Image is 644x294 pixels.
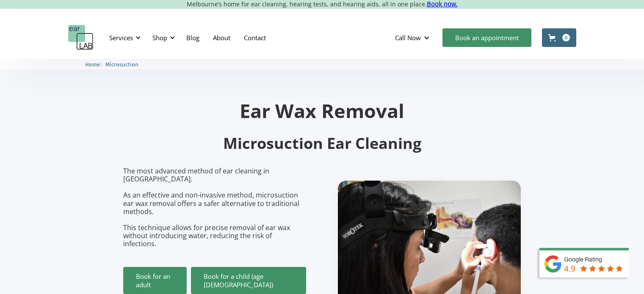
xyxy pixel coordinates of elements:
[123,134,521,154] h2: Microsuction Ear Cleaning
[85,60,105,69] li: 〉
[395,33,421,42] div: Call Now
[152,33,167,42] div: Shop
[562,34,570,41] div: 0
[105,61,138,68] span: Microsuction
[123,167,306,248] p: The most advanced method of ear cleaning in [GEOGRAPHIC_DATA]. As an effective and non-invasive m...
[147,25,177,50] div: Shop
[206,25,237,50] a: About
[85,60,100,68] a: Home
[191,267,306,294] a: Book for a child (age [DEMOGRAPHIC_DATA])
[123,101,521,120] h1: Ear Wax Removal
[542,28,576,47] a: Open cart
[123,267,187,294] a: Book for an adult
[109,33,133,42] div: Services
[85,61,100,68] span: Home
[388,25,438,50] div: Call Now
[180,25,206,50] a: Blog
[442,28,531,47] a: Book an appointment
[237,25,273,50] a: Contact
[105,60,138,68] a: Microsuction
[68,25,94,50] a: home
[104,25,143,50] div: Services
